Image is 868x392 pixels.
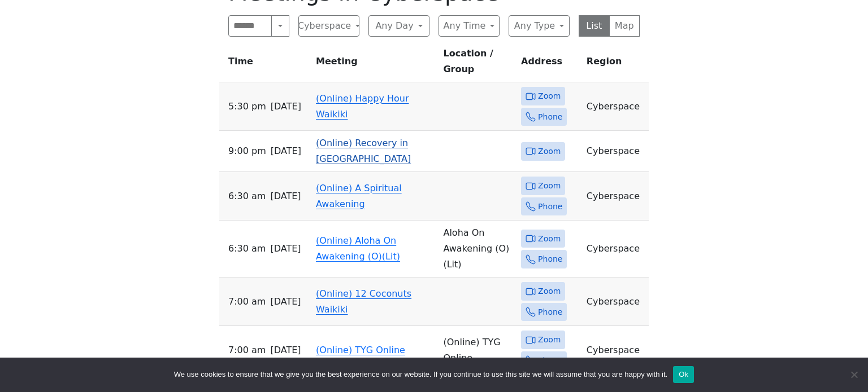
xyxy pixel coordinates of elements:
[228,143,266,159] span: 9:00 PM
[609,15,640,37] button: Map
[538,333,561,347] span: Zoom
[538,179,561,193] span: Zoom
[582,172,649,221] td: Cyberspace
[538,232,561,246] span: Zoom
[517,46,582,82] th: Address
[311,46,439,82] th: Meeting
[316,138,411,164] a: (Online) Recovery in [GEOGRAPHIC_DATA]
[316,93,409,120] a: (Online) Happy Hour Waikiki
[538,354,562,368] span: Phone
[439,221,517,278] td: Aloha On Awakening (O) (Lit)
[298,15,359,37] button: Cyberspace
[228,241,266,257] span: 6:30 AM
[228,188,266,204] span: 6:30 AM
[271,143,301,159] span: [DATE]
[538,284,561,298] span: Zoom
[582,278,649,326] td: Cyberspace
[174,369,667,380] span: We use cookies to ensure that we give you the best experience on our website. If you continue to ...
[228,342,266,358] span: 7:00 AM
[439,15,500,37] button: Any Time
[270,294,301,310] span: [DATE]
[538,110,562,124] span: Phone
[228,99,266,114] span: 5:30 PM
[270,188,301,204] span: [DATE]
[316,288,411,315] a: (Online) 12 Coconuts Waikiki
[271,99,301,114] span: [DATE]
[219,46,311,82] th: Time
[316,345,405,355] a: (Online) TYG Online
[673,366,694,383] button: Ok
[270,241,301,257] span: [DATE]
[368,15,429,37] button: Any Day
[509,15,570,37] button: Any Type
[538,252,562,266] span: Phone
[316,235,400,262] a: (Online) Aloha On Awakening (O)(Lit)
[582,46,649,82] th: Region
[270,342,301,358] span: [DATE]
[538,200,562,214] span: Phone
[582,221,649,278] td: Cyberspace
[228,15,272,37] input: Search
[538,89,561,103] span: Zoom
[538,305,562,319] span: Phone
[439,46,517,82] th: Location / Group
[439,326,517,375] td: (Online) TYG Online
[228,294,266,310] span: 7:00 AM
[848,369,860,380] span: No
[538,144,561,158] span: Zoom
[316,183,402,209] a: (Online) A Spiritual Awakening
[582,326,649,375] td: Cyberspace
[271,15,289,37] button: Search
[582,82,649,131] td: Cyberspace
[582,131,649,172] td: Cyberspace
[579,15,610,37] button: List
